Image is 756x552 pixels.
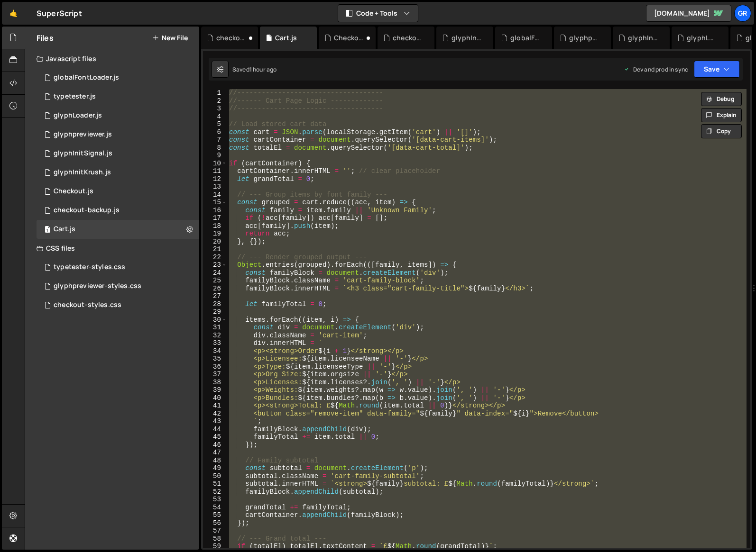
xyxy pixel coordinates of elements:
[510,33,541,43] div: globalFontLoader.js
[54,111,102,120] div: glyphLoader.js
[54,301,121,309] div: checkout-styles.css
[203,347,227,355] div: 34
[203,535,227,543] div: 58
[393,33,423,43] div: checkout-styles.css
[249,65,277,73] div: 1 hour ago
[37,33,54,43] h2: Files
[37,220,199,239] div: Cart.js
[54,225,75,234] div: Cart.js
[203,120,227,128] div: 5
[203,97,227,105] div: 2
[203,175,227,183] div: 12
[203,394,227,402] div: 40
[54,187,93,196] div: Checkout.js
[203,167,227,175] div: 11
[203,402,227,410] div: 41
[54,149,112,158] div: glyphInitSignal.js
[701,108,742,122] button: Explain
[54,168,111,177] div: glyphInitKrush.js
[54,282,141,290] div: glyphpreviewer-styles.css
[452,33,482,43] div: glyphInitKrush.js
[203,527,227,535] div: 57
[203,245,227,253] div: 21
[203,308,227,316] div: 29
[203,199,227,207] div: 15
[203,480,227,488] div: 51
[37,296,199,315] div: 17017/48038.css
[203,89,227,97] div: 1
[203,128,227,136] div: 6
[25,49,199,68] div: Javascript files
[203,433,227,441] div: 45
[203,332,227,340] div: 32
[203,511,227,519] div: 55
[628,33,658,43] div: glyphInitSignal.js
[203,496,227,504] div: 53
[203,152,227,160] div: 9
[701,92,742,106] button: Debug
[334,33,364,43] div: Checkout.js
[694,61,740,78] button: Save
[45,226,50,234] span: 1
[152,34,188,42] button: New File
[203,105,227,113] div: 3
[37,87,199,106] div: 17017/46707.js
[54,73,119,82] div: globalFontLoader.js
[203,230,227,238] div: 19
[37,125,199,144] div: 17017/47275.js
[203,316,227,324] div: 30
[2,2,25,25] a: 🤙
[338,5,418,22] button: Code + Tools
[203,425,227,434] div: 44
[701,124,742,138] button: Copy
[203,355,227,363] div: 35
[569,33,599,43] div: glyphpreviewer-styles.css
[203,292,227,300] div: 27
[687,33,717,43] div: glyphLoader.js
[624,65,688,73] div: Dev and prod in sync
[203,160,227,168] div: 10
[54,206,120,215] div: checkout-backup.js
[25,239,199,258] div: CSS files
[203,222,227,230] div: 18
[203,214,227,222] div: 17
[54,263,125,271] div: typetester-styles.css
[203,457,227,465] div: 48
[203,261,227,269] div: 23
[203,371,227,379] div: 37
[203,238,227,246] div: 20
[734,5,751,22] a: Gr
[203,543,227,551] div: 59
[203,339,227,347] div: 33
[203,504,227,512] div: 54
[203,136,227,144] div: 7
[203,519,227,527] div: 56
[54,130,112,139] div: glyphpreviewer.js
[216,33,247,43] div: checkout-backup.js
[646,5,731,22] a: [DOMAIN_NAME]
[203,300,227,308] div: 28
[232,65,277,73] div: Saved
[54,92,96,101] div: typetester.js
[203,183,227,191] div: 13
[37,106,199,125] div: 17017/47277.js
[203,386,227,394] div: 39
[275,33,297,43] div: Cart.js
[37,8,82,19] div: SuperScript
[203,285,227,293] div: 26
[203,449,227,457] div: 47
[203,191,227,199] div: 14
[203,464,227,472] div: 49
[203,488,227,496] div: 52
[203,472,227,480] div: 50
[203,441,227,449] div: 46
[203,113,227,121] div: 4
[203,410,227,418] div: 42
[37,201,199,220] div: 17017/48445.js
[203,269,227,277] div: 24
[203,144,227,152] div: 8
[203,277,227,285] div: 25
[37,68,199,87] div: 17017/47514.js
[203,379,227,387] div: 38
